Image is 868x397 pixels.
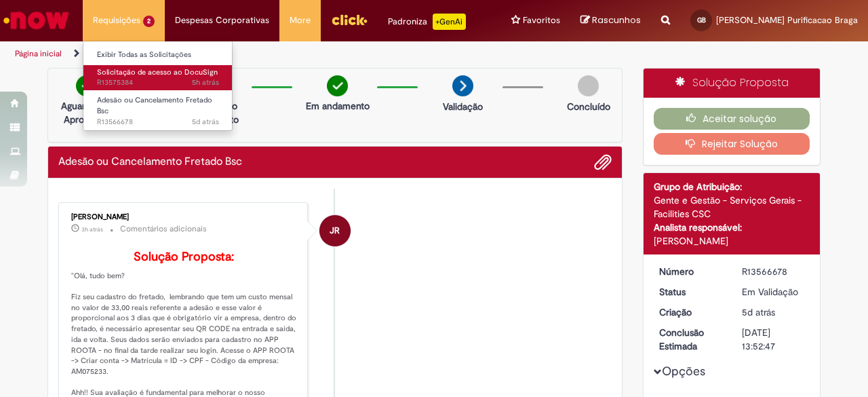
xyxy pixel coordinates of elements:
span: Despesas Corporativas [175,14,269,27]
a: Aberto R13566678 : Adesão ou Cancelamento Fretado Bsc [83,93,233,122]
div: Padroniza [388,14,466,30]
span: [PERSON_NAME] Purificacao Braga [716,14,858,26]
p: Aguardando Aprovação [54,99,119,126]
div: [DATE] 13:52:47 [742,326,805,353]
dt: Status [649,285,732,299]
span: GB [697,16,706,24]
span: Requisições [93,14,140,27]
p: +GenAi [433,14,466,30]
time: 29/09/2025 10:41:15 [81,225,103,233]
time: 29/09/2025 09:37:34 [192,77,219,88]
div: [PERSON_NAME] [654,234,810,248]
img: img-circle-grey.png [578,75,599,96]
dt: Conclusão Estimada [649,326,732,353]
img: click_logo_yellow_360x200.png [331,10,368,30]
button: Rejeitar Solução [654,133,810,155]
span: 5d atrás [192,117,219,127]
span: 2 [143,16,155,27]
span: 3h atrás [81,225,103,233]
span: R13575384 [97,77,219,88]
div: Jhully Rodrigues [319,215,351,246]
div: 25/09/2025 13:42:59 [742,305,805,319]
p: Em andamento [306,99,370,113]
a: Aberto R13575384 : Solicitação de acesso ao DocuSign [83,65,233,90]
dt: Número [649,265,732,278]
span: Solicitação de acesso ao DocuSign [97,67,218,77]
img: check-circle-green.png [76,75,97,96]
b: Solução Proposta: [134,249,234,265]
dt: Criação [649,305,732,319]
small: Comentários adicionais [120,223,207,235]
time: 25/09/2025 13:43:01 [192,117,219,127]
img: arrow-next.png [452,75,473,96]
img: ServiceNow [1,7,71,34]
div: Solução Proposta [644,69,821,98]
a: Exibir Todas as Solicitações [83,48,233,62]
span: JR [330,214,340,247]
ul: Trilhas de página [10,41,568,67]
div: Em Validação [742,285,805,299]
div: Gente e Gestão - Serviços Gerais - Facilities CSC [654,193,810,221]
h2: Adesão ou Cancelamento Fretado Bsc Histórico de tíquete [58,156,242,168]
div: Grupo de Atribuição: [654,180,810,193]
span: 5d atrás [742,306,775,318]
button: Aceitar solução [654,108,810,130]
span: Favoritos [523,14,560,27]
span: Rascunhos [592,14,641,26]
a: Rascunhos [580,14,641,27]
span: Adesão ou Cancelamento Fretado Bsc [97,95,212,116]
span: 5h atrás [192,77,219,88]
span: More [290,14,311,27]
a: Página inicial [15,48,62,59]
img: check-circle-green.png [327,75,348,96]
ul: Requisições [83,41,233,131]
span: R13566678 [97,117,219,128]
div: [PERSON_NAME] [71,213,297,221]
p: Concluído [567,100,610,113]
div: Analista responsável: [654,221,810,234]
p: Validação [443,100,483,113]
button: Adicionar anexos [594,153,612,171]
div: R13566678 [742,265,805,278]
time: 25/09/2025 13:42:59 [742,306,775,318]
